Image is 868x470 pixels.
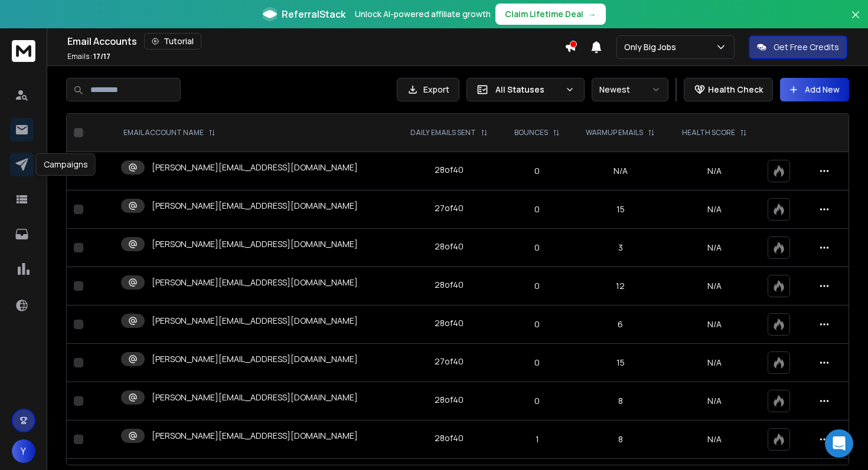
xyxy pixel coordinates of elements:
[676,242,754,254] p: N/A
[435,432,464,444] div: 28 of 40
[435,279,464,291] div: 28 of 40
[93,51,110,61] span: 17 / 17
[572,305,668,344] td: 6
[435,202,464,214] div: 27 of 40
[572,420,668,459] td: 8
[509,203,565,215] p: 0
[495,84,560,96] p: All Statuses
[152,430,358,442] p: [PERSON_NAME][EMAIL_ADDRESS][DOMAIN_NAME]
[572,190,668,229] td: 15
[152,315,358,327] p: [PERSON_NAME][EMAIL_ADDRESS][DOMAIN_NAME]
[684,78,773,101] button: Health Check
[572,344,668,382] td: 15
[592,78,668,101] button: Newest
[152,162,358,173] p: [PERSON_NAME][EMAIL_ADDRESS][DOMAIN_NAME]
[435,241,464,252] div: 28 of 40
[67,33,564,50] div: Email Accounts
[435,317,464,329] div: 28 of 40
[586,128,643,137] p: WARMUP EMAILS
[676,165,754,177] p: N/A
[509,318,565,330] p: 0
[509,280,565,292] p: 0
[152,277,358,288] p: [PERSON_NAME][EMAIL_ADDRESS][DOMAIN_NAME]
[12,439,35,463] button: Y
[514,128,548,137] p: BOUNCES
[152,238,358,250] p: [PERSON_NAME][EMAIL_ADDRESS][DOMAIN_NAME]
[410,128,476,137] p: DAILY EMAILS SENT
[435,356,464,367] div: 27 of 40
[509,357,565,369] p: 0
[825,429,853,458] div: Open Intercom Messenger
[588,8,596,20] span: →
[495,4,606,25] button: Claim Lifetime Deal→
[676,433,754,445] p: N/A
[36,153,96,176] div: Campaigns
[572,152,668,190] td: N/A
[572,229,668,267] td: 3
[435,394,464,406] div: 28 of 40
[509,433,565,445] p: 1
[435,164,464,176] div: 28 of 40
[144,33,201,50] button: Tutorial
[682,128,735,137] p: HEALTH SCORE
[282,7,345,21] span: ReferralStack
[123,128,216,137] div: EMAIL ACCOUNT NAME
[509,165,565,177] p: 0
[355,8,491,20] p: Unlock AI-powered affiliate growth
[676,357,754,369] p: N/A
[624,41,681,53] p: Only Big Jobs
[774,41,839,53] p: Get Free Credits
[708,84,763,96] p: Health Check
[152,200,358,212] p: [PERSON_NAME][EMAIL_ADDRESS][DOMAIN_NAME]
[676,280,754,292] p: N/A
[676,318,754,330] p: N/A
[572,382,668,420] td: 8
[749,35,847,59] button: Get Free Credits
[152,353,358,365] p: [PERSON_NAME][EMAIL_ADDRESS][DOMAIN_NAME]
[509,242,565,254] p: 0
[780,78,849,101] button: Add New
[572,267,668,305] td: 12
[509,395,565,407] p: 0
[676,395,754,407] p: N/A
[152,392,358,403] p: [PERSON_NAME][EMAIL_ADDRESS][DOMAIN_NAME]
[67,52,110,61] p: Emails :
[397,78,459,101] button: Export
[676,203,754,215] p: N/A
[848,7,863,35] button: Close banner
